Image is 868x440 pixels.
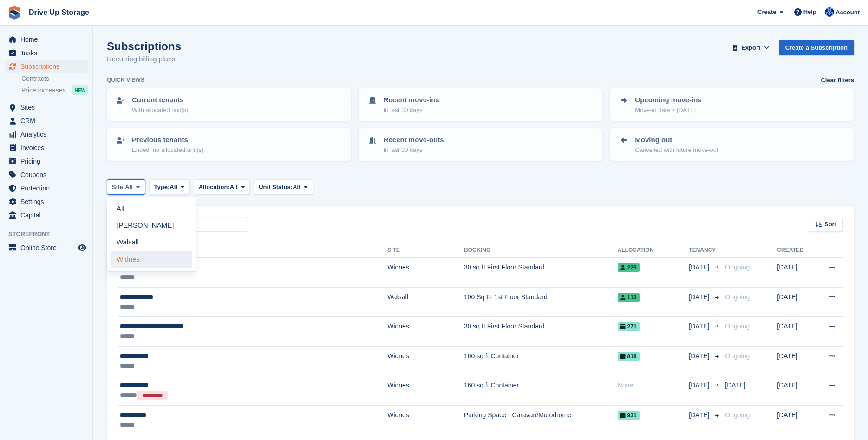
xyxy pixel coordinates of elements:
[8,230,92,239] span: Storefront
[618,263,640,272] span: 229
[20,195,76,208] span: Settings
[618,243,689,258] th: Allocation
[20,101,76,114] span: Sites
[689,410,711,420] span: [DATE]
[132,135,204,145] p: Previous tenants
[21,74,88,83] a: Contracts
[359,129,602,160] a: Recent move-outs In last 30 days
[170,183,177,192] span: All
[5,101,88,114] a: menu
[725,293,750,301] span: Ongoing
[5,155,88,168] a: menu
[21,86,66,95] span: Price increases
[108,89,350,120] a: Current tenants With allocated unit(s)
[731,40,771,55] button: Export
[824,220,836,229] span: Sort
[111,234,192,251] a: Walsall
[5,141,88,154] a: menu
[259,183,293,192] span: Unit Status:
[112,183,125,192] span: Site:
[20,33,76,46] span: Home
[132,105,188,115] p: With allocated unit(s)
[20,241,76,254] span: Online Store
[635,135,718,145] p: Moving out
[387,317,464,347] td: Widnes
[107,40,181,53] h1: Subscriptions
[777,287,815,317] td: [DATE]
[803,7,816,17] span: Help
[464,406,618,435] td: Parking Space - Caravan/Motorhome
[387,346,464,376] td: Widnes
[725,381,745,389] span: [DATE]
[611,89,853,120] a: Upcoming move-ins Move-in date > [DATE]
[777,346,815,376] td: [DATE]
[199,183,230,192] span: Allocation:
[20,155,76,168] span: Pricing
[5,128,88,141] a: menu
[821,76,854,85] a: Clear filters
[125,183,133,192] span: All
[107,54,181,65] p: Recurring billing plans
[384,135,444,145] p: Recent move-outs
[107,76,144,84] h6: Quick views
[111,251,192,268] a: Widnes
[464,376,618,406] td: 160 sq ft Container
[107,179,145,195] button: Site: All
[154,183,170,192] span: Type:
[689,381,711,390] span: [DATE]
[387,287,464,317] td: Walsall
[777,258,815,288] td: [DATE]
[21,85,88,95] a: Price increases NEW
[464,317,618,347] td: 30 sq ft First Floor Standard
[689,322,711,331] span: [DATE]
[741,43,760,53] span: Export
[464,258,618,288] td: 30 sq ft First Floor Standard
[725,322,750,330] span: Ongoing
[464,346,618,376] td: 160 sq ft Container
[618,322,640,331] span: 271
[464,287,618,317] td: 100 Sq Ft 1st Floor Standard
[108,129,350,160] a: Previous tenants Ended, no allocated unit(s)
[835,8,860,17] span: Account
[387,406,464,435] td: Widnes
[635,95,701,105] p: Upcoming move-ins
[725,411,750,419] span: Ongoing
[194,179,250,195] button: Allocation: All
[387,258,464,288] td: Widnes
[618,411,640,420] span: 931
[618,381,689,390] div: None
[777,317,815,347] td: [DATE]
[111,217,192,234] a: [PERSON_NAME]
[118,243,387,258] th: Customer
[20,114,76,127] span: CRM
[725,263,750,271] span: Ongoing
[384,145,444,155] p: In last 30 days
[635,105,701,115] p: Move-in date > [DATE]
[689,243,721,258] th: Tenancy
[384,95,439,105] p: Recent move-ins
[149,179,190,195] button: Type: All
[132,145,204,155] p: Ended, no allocated unit(s)
[5,33,88,46] a: menu
[20,168,76,181] span: Coupons
[254,179,313,195] button: Unit Status: All
[725,352,750,360] span: Ongoing
[779,40,854,55] a: Create a Subscription
[757,7,776,17] span: Create
[618,293,640,302] span: 113
[72,85,88,95] div: NEW
[5,168,88,181] a: menu
[777,376,815,406] td: [DATE]
[689,351,711,361] span: [DATE]
[20,209,76,222] span: Capital
[20,60,76,73] span: Subscriptions
[77,242,88,253] a: Preview store
[5,46,88,59] a: menu
[387,376,464,406] td: Widnes
[20,141,76,154] span: Invoices
[132,95,188,105] p: Current tenants
[293,183,300,192] span: All
[5,60,88,73] a: menu
[5,241,88,254] a: menu
[464,243,618,258] th: Booking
